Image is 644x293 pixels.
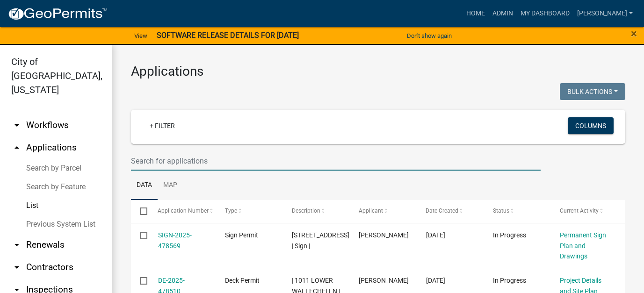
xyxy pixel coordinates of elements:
datatable-header-cell: Applicant [350,200,417,222]
a: SIGN-2025-478569 [158,231,192,250]
h3: Applications [131,64,625,79]
a: View [130,28,151,43]
i: arrow_drop_up [11,142,22,153]
span: Application Number [158,207,209,214]
span: Stacy Goblirsch [359,277,409,284]
span: In Progress [493,277,526,284]
span: Status [493,207,509,214]
strong: SOFTWARE RELEASE DETAILS FOR [DATE] [157,31,299,40]
span: Current Activity [560,207,599,214]
button: Close [631,28,637,39]
span: Sign Permit [225,231,258,239]
input: Search for applications [131,151,541,171]
span: Deck Permit [225,277,260,284]
datatable-header-cell: Current Activity [551,200,618,222]
span: 09/15/2025 [426,231,445,239]
span: Type [225,207,237,214]
a: [PERSON_NAME] [573,5,637,22]
a: Permanent Sign Plan and Drawings [560,231,606,260]
span: 09/15/2025 [426,277,445,284]
datatable-header-cell: Type [216,200,283,222]
span: Applicant [359,207,383,214]
datatable-header-cell: Date Created [417,200,484,222]
i: arrow_drop_down [11,120,22,131]
datatable-header-cell: Application Number [149,200,216,222]
a: Admin [489,5,517,22]
a: Data [131,171,158,200]
button: Bulk Actions [560,83,625,100]
i: arrow_drop_down [11,262,22,273]
a: Map [158,171,183,200]
datatable-header-cell: Status [484,200,551,222]
datatable-header-cell: Description [283,200,350,222]
span: In Progress [493,231,526,239]
span: × [631,27,637,40]
span: Ben Bailey [359,231,409,239]
button: Don't show again [403,28,456,43]
datatable-header-cell: Select [131,200,149,222]
button: Columns [568,117,614,134]
a: Home [463,5,489,22]
span: 2700 BROADWAY ST S | Sign | [292,231,349,250]
a: My Dashboard [517,5,573,22]
span: Description [292,207,320,214]
span: Date Created [426,207,459,214]
a: + Filter [142,117,182,134]
i: arrow_drop_down [11,239,22,250]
